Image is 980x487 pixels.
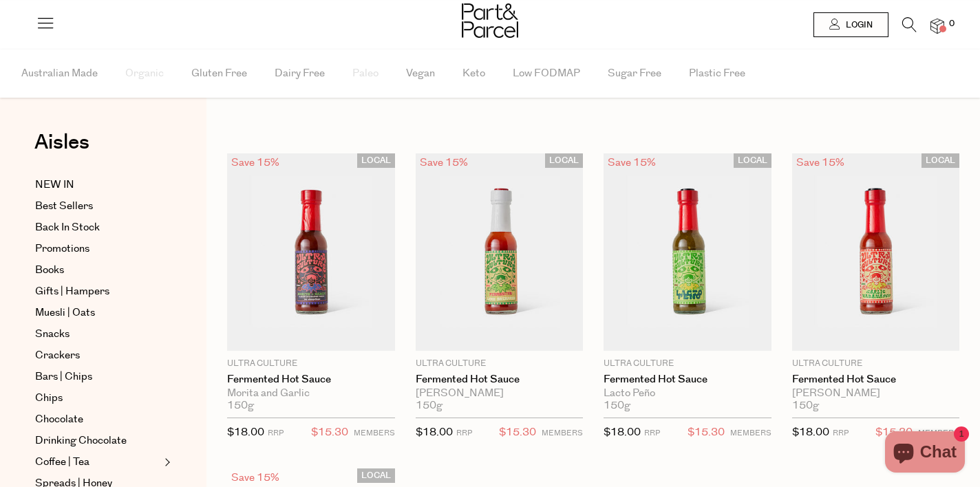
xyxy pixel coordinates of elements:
[456,428,472,438] small: RRP
[406,50,435,98] span: Vegan
[644,428,660,438] small: RRP
[416,374,584,386] a: Fermented Hot Sauce
[35,433,127,449] span: Drinking Chocolate
[604,153,771,351] img: Fermented Hot Sauce
[875,424,913,442] span: $15.30
[792,387,960,400] div: [PERSON_NAME]
[542,428,583,438] small: MEMBERS
[227,358,395,370] p: Ultra Culture
[35,411,83,428] span: Chocolate
[35,454,160,470] a: Coffee | Tea
[792,374,960,386] a: Fermented Hot Sauce
[416,387,584,400] div: [PERSON_NAME]
[416,153,584,351] img: Fermented Hot Sauce
[275,50,325,98] span: Dairy Free
[311,424,348,442] span: $15.30
[35,347,160,364] a: Crackers
[35,241,89,257] span: Promotions
[357,153,395,168] span: LOCAL
[416,425,453,440] span: $18.00
[792,425,829,440] span: $18.00
[689,50,745,98] span: Plastic Free
[881,431,969,476] inbox-online-store-chat: Shopify online store chat
[416,153,472,172] div: Save 15%
[227,153,284,172] div: Save 15%
[354,428,395,438] small: MEMBERS
[125,50,164,98] span: Organic
[930,19,944,33] a: 0
[35,262,64,279] span: Books
[35,219,160,236] a: Back In Stock
[604,387,771,400] div: Lacto Peño
[35,177,74,193] span: NEW IN
[462,3,518,38] img: Part&Parcel
[35,390,63,407] span: Chips
[35,390,160,407] a: Chips
[357,468,395,483] span: LOCAL
[792,400,819,412] span: 150g
[604,400,630,412] span: 150g
[34,132,89,166] a: Aisles
[604,425,641,440] span: $18.00
[833,428,849,438] small: RRP
[35,347,80,364] span: Crackers
[35,198,160,215] a: Best Sellers
[35,283,160,300] a: Gifts | Hampers
[35,369,92,385] span: Bars | Chips
[35,219,100,236] span: Back In Stock
[227,400,254,412] span: 150g
[35,454,89,470] span: Coffee | Tea
[416,400,443,412] span: 150g
[545,153,583,168] span: LOCAL
[462,50,485,98] span: Keto
[35,177,160,193] a: NEW IN
[918,428,959,438] small: MEMBERS
[34,127,89,158] span: Aisles
[35,411,160,428] a: Chocolate
[604,374,771,386] a: Fermented Hot Sauce
[688,424,725,442] span: $15.30
[730,428,771,438] small: MEMBERS
[21,50,98,98] span: Australian Made
[227,387,395,400] div: Morita and Garlic
[416,358,584,370] p: Ultra Culture
[35,305,160,321] a: Muesli | Oats
[35,433,160,449] a: Drinking Chocolate
[734,153,771,168] span: LOCAL
[227,468,284,487] div: Save 15%
[946,18,958,30] span: 0
[922,153,959,168] span: LOCAL
[352,50,379,98] span: Paleo
[35,262,160,279] a: Books
[227,374,395,386] a: Fermented Hot Sauce
[513,50,580,98] span: Low FODMAP
[604,358,771,370] p: Ultra Culture
[227,425,264,440] span: $18.00
[161,454,171,470] button: Expand/Collapse Coffee | Tea
[35,305,95,321] span: Muesli | Oats
[792,153,960,351] img: Fermented Hot Sauce
[842,19,873,31] span: Login
[604,153,660,172] div: Save 15%
[191,50,247,98] span: Gluten Free
[268,428,284,438] small: RRP
[499,424,536,442] span: $15.30
[35,369,160,385] a: Bars | Chips
[608,50,661,98] span: Sugar Free
[792,153,849,172] div: Save 15%
[227,153,395,351] img: Fermented Hot Sauce
[813,12,888,37] a: Login
[792,358,960,370] p: Ultra Culture
[35,283,109,300] span: Gifts | Hampers
[35,326,160,343] a: Snacks
[35,241,160,257] a: Promotions
[35,326,70,343] span: Snacks
[35,198,93,215] span: Best Sellers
